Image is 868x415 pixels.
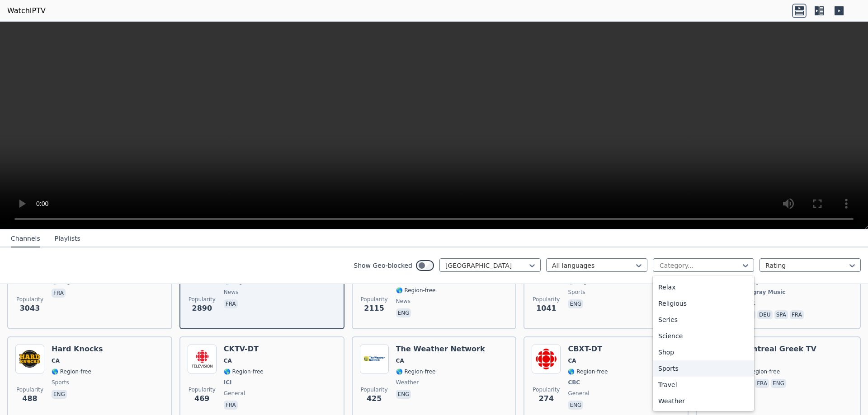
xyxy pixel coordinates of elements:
p: fra [790,310,804,319]
div: Sports [653,360,754,377]
div: Religious [653,295,754,312]
span: Popularity [189,386,216,393]
h6: The Weather Network [396,345,485,354]
div: Travel [653,377,754,393]
span: Popularity [361,386,388,393]
h6: Montreal Greek TV [740,345,816,354]
p: fra [52,289,66,298]
span: 488 [22,393,37,404]
a: WatchIPTV [7,5,46,16]
span: Popularity [16,296,43,303]
span: 274 [539,393,554,404]
span: weather [396,379,419,386]
span: Popularity [533,296,560,303]
p: fra [224,299,238,308]
span: Popularity [533,386,560,393]
span: 🌎 Region-free [396,287,436,294]
div: Relax [653,279,754,295]
p: deu [757,310,773,319]
span: CA [52,357,60,364]
h6: CBXT-DT [568,345,608,354]
span: 425 [367,393,382,404]
span: general [568,390,589,397]
img: Hard Knocks [15,345,44,373]
span: news [224,289,238,296]
span: 🌎 Region-free [224,368,264,375]
p: spa [774,310,788,319]
p: eng [568,401,583,410]
span: 🌎 Region-free [740,368,780,375]
p: eng [396,390,411,399]
span: Popularity [16,386,43,393]
span: CA [224,357,232,364]
span: CA [396,357,404,364]
span: ICI [224,379,232,386]
p: eng [568,299,583,308]
span: CA [568,357,576,364]
img: CKTV-DT [188,345,217,373]
span: 469 [194,393,209,404]
span: 🌎 Region-free [52,368,91,375]
span: 1041 [536,303,557,314]
label: Show Geo-blocked [354,261,412,270]
img: CBXT-DT [532,345,561,373]
span: Stingray Music [740,289,785,296]
span: general [224,390,245,397]
div: Weather [653,393,754,409]
p: eng [52,390,67,399]
h6: CKTV-DT [224,345,264,354]
span: 🌎 Region-free [396,368,436,375]
h6: Hard Knocks [52,345,103,354]
div: Shop [653,344,754,360]
span: 3043 [20,303,40,314]
img: The Weather Network [360,345,389,373]
span: 2890 [192,303,212,314]
span: CBC [568,379,580,386]
div: Series [653,312,754,328]
span: Popularity [189,296,216,303]
span: news [396,298,410,305]
p: fra [224,401,238,410]
p: fra [755,379,769,388]
p: eng [396,308,411,317]
button: Channels [11,230,40,247]
span: Popularity [361,296,388,303]
div: Science [653,328,754,344]
span: sports [52,379,69,386]
span: 🌎 Region-free [568,368,608,375]
span: 2115 [364,303,384,314]
button: Playlists [55,230,80,247]
span: sports [568,289,585,296]
p: eng [771,379,786,388]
